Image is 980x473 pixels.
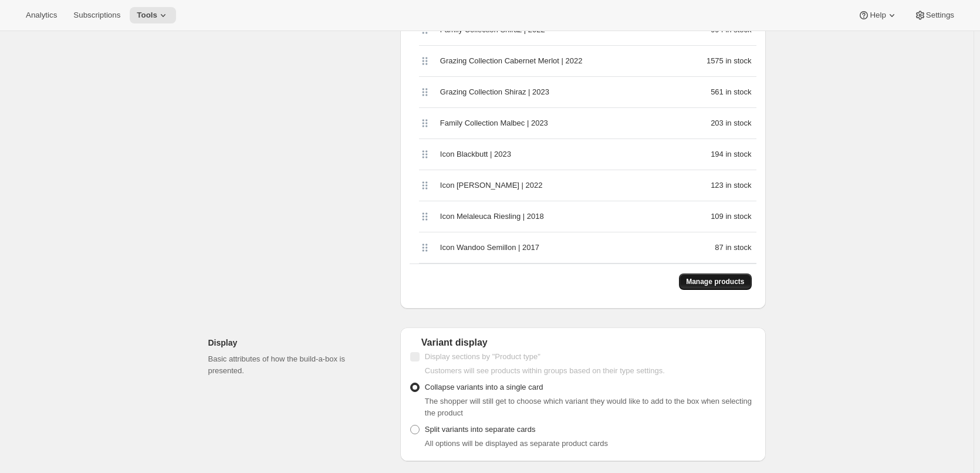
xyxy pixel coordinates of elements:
span: Family Collection Malbec | 2023 [440,117,548,129]
div: 123 in stock [600,180,756,191]
span: Tools [137,11,157,20]
span: Help [870,11,886,20]
p: Basic attributes of how the build-a-box is presented. [208,353,381,377]
button: Tools [130,7,176,23]
div: 1575 in stock [600,55,756,67]
button: Help [851,7,904,23]
span: Grazing Collection Shiraz | 2023 [440,86,549,98]
span: Display sections by "Product type" [425,352,540,361]
span: Manage products [686,277,744,286]
button: Settings [907,7,961,23]
span: Customers will see products within groups based on their type settings. [425,366,665,375]
span: The shopper will still get to choose which variant they would like to add to the box when selecti... [425,397,752,417]
button: Subscriptions [66,7,127,23]
div: 87 in stock [600,242,756,254]
span: Settings [926,11,954,20]
div: 203 in stock [600,117,756,129]
div: 194 in stock [600,148,756,160]
span: Icon Melaleuca Riesling | 2018 [440,211,544,222]
span: Icon Wandoo Semillon | 2017 [440,242,539,254]
span: Icon Blackbutt | 2023 [440,148,511,160]
span: All options will be displayed as separate product cards [425,439,608,448]
span: Grazing Collection Cabernet Merlot | 2022 [440,55,583,67]
span: Collapse variants into a single card [425,383,543,391]
div: 561 in stock [600,86,756,98]
div: 109 in stock [600,211,756,222]
span: Split variants into separate cards [425,425,536,434]
span: Analytics [26,11,57,20]
span: Icon [PERSON_NAME] | 2022 [440,180,543,191]
span: Subscriptions [73,11,120,20]
div: Variant display [410,337,756,349]
button: Manage products [679,273,751,290]
button: Analytics [19,7,64,23]
h2: Display [208,337,381,349]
